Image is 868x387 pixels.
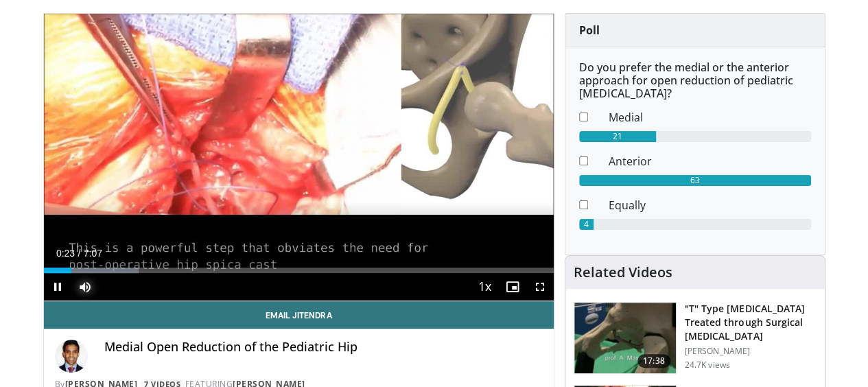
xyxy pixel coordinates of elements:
[579,131,657,142] div: 21
[637,354,670,368] span: 17:38
[44,268,554,273] div: Progress Bar
[78,248,81,259] span: /
[471,273,499,301] button: Playback Rate
[526,273,554,301] button: Fullscreen
[574,264,672,281] h4: Related Videos
[55,340,88,373] img: Avatar
[685,360,730,371] p: 24.7K views
[598,153,821,169] dd: Anterior
[574,303,676,374] img: W88ObRy9Q_ug1lM35hMDoxOjBrOw-uIx_1.150x105_q85_crop-smart_upscale.jpg
[579,61,811,101] h6: Do you prefer the medial or the anterior approach for open reduction of pediatric [MEDICAL_DATA]?
[56,248,75,259] span: 0:23
[84,248,102,259] span: 7:07
[71,273,99,301] button: Mute
[44,301,554,329] a: Email Jitendra
[104,340,543,355] h4: Medial Open Reduction of the Pediatric Hip
[44,14,554,301] video-js: Video Player
[499,273,526,301] button: Enable picture-in-picture mode
[598,109,821,126] dd: Medial
[685,346,817,357] p: [PERSON_NAME]
[579,23,600,38] strong: Poll
[579,175,811,186] div: 63
[574,302,817,375] a: 17:38 "T" Type [MEDICAL_DATA] Treated through Surgical [MEDICAL_DATA] [PERSON_NAME] 24.7K views
[598,197,821,213] dd: Equally
[579,219,594,230] div: 4
[44,273,71,301] button: Pause
[685,302,817,343] h3: "T" Type [MEDICAL_DATA] Treated through Surgical [MEDICAL_DATA]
